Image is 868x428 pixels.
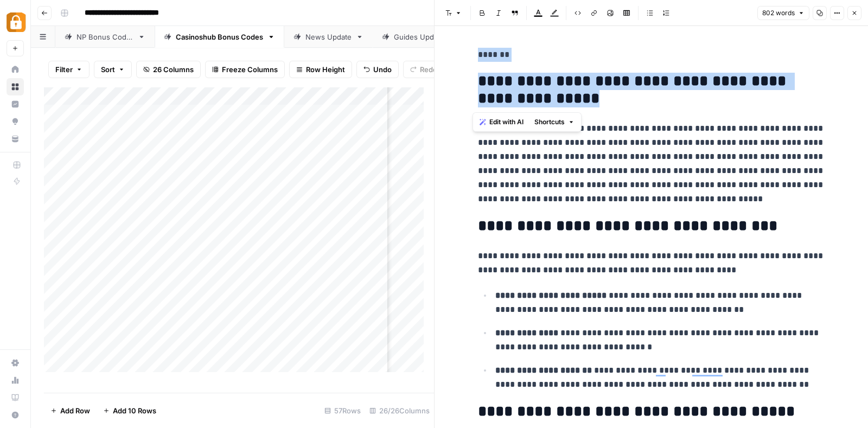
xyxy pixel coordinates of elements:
button: Row Height [289,61,352,78]
button: Help + Support [7,406,24,424]
button: Shortcuts [530,115,579,129]
a: Guides Update [373,26,465,48]
button: Redo [403,61,444,78]
span: Shortcuts [534,117,565,127]
span: Row Height [306,64,345,75]
a: Learning Hub [7,389,24,406]
div: News Update [305,31,352,42]
button: Undo [356,61,399,78]
span: Filter [55,64,73,75]
a: Browse [7,78,24,95]
button: Freeze Columns [205,61,285,78]
button: Workspace: Adzz [7,9,24,36]
span: 26 Columns [153,64,194,75]
button: Edit with AI [475,115,528,129]
span: Add Row [60,405,90,416]
span: Undo [373,64,392,75]
button: Filter [48,61,90,78]
button: Add 10 Rows [97,402,163,419]
div: 26/26 Columns [365,402,434,419]
a: Home [7,61,24,78]
a: News Update [284,26,373,48]
a: Insights [7,95,24,113]
img: Adzz Logo [7,12,26,32]
a: Opportunities [7,113,24,130]
span: Sort [101,64,115,75]
span: Freeze Columns [222,64,278,75]
a: NP Bonus Codes [55,26,155,48]
span: Redo [420,64,437,75]
span: Edit with AI [489,117,524,127]
button: 26 Columns [136,61,201,78]
a: Your Data [7,130,24,148]
a: Usage [7,372,24,389]
a: Settings [7,354,24,372]
span: 802 words [762,8,795,18]
button: Add Row [44,402,97,419]
a: Casinoshub Bonus Codes [155,26,284,48]
div: NP Bonus Codes [76,31,133,42]
button: Sort [94,61,132,78]
div: 57 Rows [320,402,365,419]
div: Guides Update [394,31,444,42]
button: 802 words [757,6,809,20]
span: Add 10 Rows [113,405,156,416]
div: Casinoshub Bonus Codes [176,31,263,42]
